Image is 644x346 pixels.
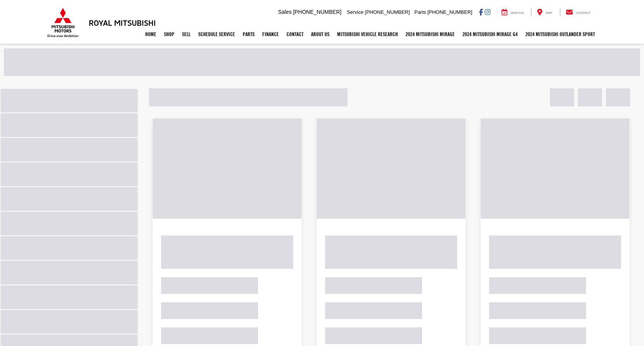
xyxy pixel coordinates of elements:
[333,25,402,44] a: Mitsubishi Vehicle Research
[46,8,80,38] img: Mitsubishi
[414,9,426,15] span: Parts
[347,9,363,15] span: Service
[485,9,490,15] a: Instagram: Click to visit our Instagram page
[160,25,178,44] a: Shop
[141,25,160,44] a: Home
[307,25,333,44] a: About Us
[560,8,597,16] a: Contact
[178,25,194,44] a: Sell
[546,11,552,15] span: Map
[89,18,156,27] h3: Royal Mitsubishi
[283,25,307,44] a: Contact
[239,25,258,44] a: Parts: Opens in a new tab
[531,8,558,16] a: Map
[459,25,521,44] a: 2024 Mitsubishi Mirage G4
[194,25,239,44] a: Schedule Service: Opens in a new tab
[427,9,472,15] span: [PHONE_NUMBER]
[576,11,591,15] span: Contact
[278,9,291,15] span: Sales
[496,8,530,16] a: Service
[293,9,341,15] span: [PHONE_NUMBER]
[365,9,410,15] span: [PHONE_NUMBER]
[258,25,283,44] a: Finance
[479,9,483,15] a: Facebook: Click to visit our Facebook page
[402,25,459,44] a: 2024 Mitsubishi Mirage
[521,25,599,44] a: 2024 Mitsubishi Outlander SPORT
[511,11,524,15] span: Service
